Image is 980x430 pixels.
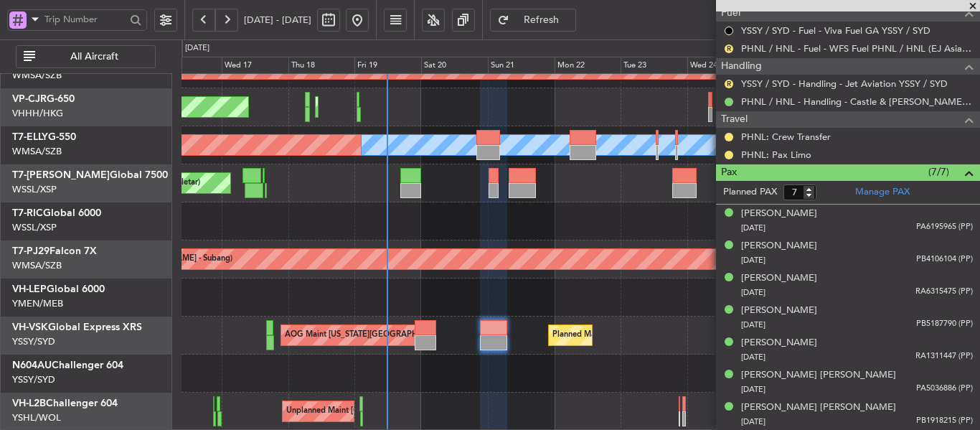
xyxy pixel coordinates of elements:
a: VHHH/HKG [12,107,63,120]
span: VP-CJR [12,94,47,104]
button: R [725,45,733,53]
a: VH-LEPGlobal 6000 [12,284,105,294]
a: YSSY / SYD - Fuel - Viva Fuel GA YSSY / SYD [741,24,930,37]
div: Planned Maint Sydney ([PERSON_NAME] Intl) [552,324,719,346]
a: WMSA/SZB [12,69,62,82]
a: N604AUChallenger 604 [12,360,123,370]
button: R [725,80,733,88]
div: Unplanned Maint [GEOGRAPHIC_DATA] ([GEOGRAPHIC_DATA]) [286,401,522,422]
div: Thu 18 [288,57,355,74]
a: T7-ELLYG-550 [12,132,76,142]
a: T7-RICGlobal 6000 [12,208,101,218]
div: [PERSON_NAME] [741,304,817,318]
a: VH-VSKGlobal Express XRS [12,322,142,332]
span: [DATE] [741,223,765,233]
a: PHNL / HNL - Handling - Castle & [PERSON_NAME] Avn PHNL / HNL [741,95,973,108]
span: VH-VSK [12,322,48,332]
span: [DATE] - [DATE] [244,14,311,27]
span: Fuel [721,5,740,22]
button: Refresh [490,9,576,32]
span: T7-RIC [12,208,43,218]
span: [DATE] [741,384,765,395]
div: Mon 22 [555,57,621,74]
span: PA5036886 (PP) [916,383,973,395]
div: AOG Maint [US_STATE][GEOGRAPHIC_DATA] ([US_STATE] City Intl) [285,324,530,346]
div: Sun 21 [488,57,555,74]
span: PB5187790 (PP) [916,318,973,330]
div: [PERSON_NAME] [741,239,817,253]
a: Manage PAX [855,185,910,200]
label: Planned PAX [723,185,777,200]
span: VH-LEP [12,284,47,294]
span: PB1918215 (PP) [916,415,973,427]
input: Trip Number [44,9,126,30]
a: YSHL/WOL [12,411,61,424]
div: Wed 17 [222,57,288,74]
span: T7-ELLY [12,132,48,142]
a: YMEN/MEB [12,297,63,310]
div: Tue 23 [621,57,687,74]
a: PHNL: Crew Transfer [741,131,831,143]
div: [PERSON_NAME] [741,336,817,350]
span: [DATE] [741,319,765,330]
div: [PERSON_NAME] [PERSON_NAME] [741,401,896,415]
a: WSSL/XSP [12,221,57,234]
a: T7-PJ29Falcon 7X [12,246,97,256]
a: T7-[PERSON_NAME]Global 7500 [12,170,168,180]
a: VP-CJRG-650 [12,94,75,104]
div: [PERSON_NAME] [741,207,817,221]
a: YSSY/SYD [12,373,55,386]
a: YSSY/SYD [12,335,55,348]
a: PHNL: Pax Limo [741,149,811,161]
a: PHNL / HNL - Fuel - WFS Fuel PHNL / HNL (EJ Asia Only) [741,42,973,55]
span: All Aircraft [38,52,151,62]
div: Tue 16 [155,57,222,74]
span: Pax [721,164,737,181]
span: RA1311447 (PP) [915,350,973,363]
span: PB4106104 (PP) [916,253,973,266]
span: Refresh [512,15,571,25]
span: [DATE] [741,287,765,298]
span: N604AU [12,360,52,370]
a: YSSY / SYD - Handling - Jet Aviation YSSY / SYD [741,78,948,90]
span: PA6195965 (PP) [916,221,973,233]
div: [PERSON_NAME] [741,271,817,286]
span: [DATE] [741,416,765,427]
div: [PERSON_NAME] [PERSON_NAME] [741,368,896,383]
span: Travel [721,111,748,128]
div: Wed 24 [687,57,754,74]
span: [DATE] [741,255,765,266]
div: [DATE] [185,42,209,55]
span: RA6315475 (PP) [915,286,973,298]
span: VH-L2B [12,398,46,408]
span: T7-PJ29 [12,246,50,256]
a: WSSL/XSP [12,183,57,196]
div: Fri 19 [354,57,421,74]
span: (7/7) [928,164,949,179]
span: [DATE] [741,352,765,363]
span: T7-[PERSON_NAME] [12,170,110,180]
a: VH-L2BChallenger 604 [12,398,118,408]
a: WMSA/SZB [12,259,62,272]
button: All Aircraft [16,45,156,68]
span: Handling [721,58,762,75]
a: WMSA/SZB [12,145,62,158]
div: Sat 20 [421,57,488,74]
